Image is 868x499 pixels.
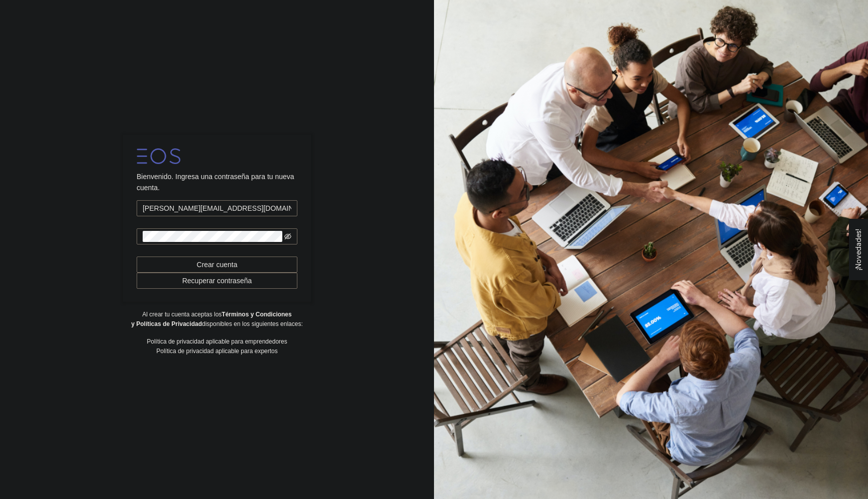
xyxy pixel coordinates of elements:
div: Bienvenido. Ingresa una contraseña para tu nueva cuenta. [137,171,297,193]
button: Recuperar contraseña [137,273,297,289]
button: Crear cuenta [137,257,297,273]
button: Open Feedback Widget [849,219,868,280]
input: Correo electrónico [137,200,297,216]
span: eye-invisible [284,233,291,240]
span: Crear cuenta [197,259,238,270]
strong: Términos y Condiciones y Políticas de Privacidad [131,311,291,327]
a: Política de privacidad aplicable para expertos [156,348,277,355]
a: Política de privacidad aplicable para emprendedores [147,338,287,345]
span: Recuperar contraseña [182,275,252,286]
img: LOGO [137,148,180,164]
div: Al crear tu cuenta aceptas los disponibles en los siguientes enlaces: [7,310,427,329]
a: Recuperar contraseña [137,277,297,285]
